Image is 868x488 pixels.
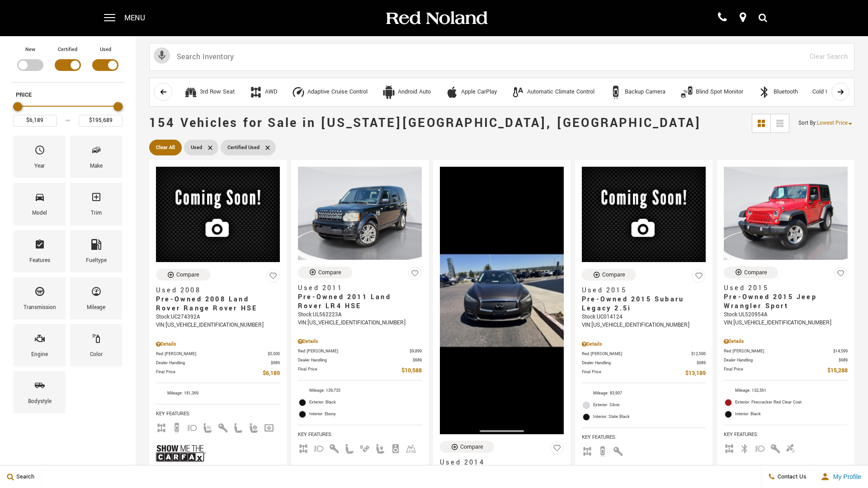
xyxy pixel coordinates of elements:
span: Keyless Entry [770,444,781,451]
button: BluetoothBluetooth [753,83,803,102]
span: Certified Used [227,142,259,153]
span: $6,189 [263,369,280,378]
div: Backup Camera [625,88,665,96]
span: Features [34,237,45,256]
div: BodystyleBodystyle [14,371,66,413]
span: Backup Camera [597,447,608,454]
button: Automatic Climate ControlAutomatic Climate Control [506,83,599,102]
div: VIN: [US_VEHICLE_IDENTIFICATION_NUMBER] [156,321,280,329]
div: Pricing Details - Pre-Owned 2008 Land Rover Range Rover HSE With Navigation & 4WD [156,340,280,348]
div: Fueltype [86,256,107,266]
div: Adaptive Cruise Control [307,88,368,96]
div: Mileage [87,303,105,313]
input: Minimum [13,115,57,127]
a: Dealer Handling $689 [156,360,280,366]
div: Stock : UL562223A [298,311,422,319]
a: Used 2008Pre-Owned 2008 Land Rover Range Rover HSE [156,286,280,313]
div: Blind Spot Monitor [680,85,693,99]
span: Heated Seats [202,423,213,430]
div: Model [32,208,47,218]
span: AWD [298,444,309,451]
div: Engine [31,350,48,360]
button: Adaptive Cruise ControlAdaptive Cruise Control [287,83,373,102]
div: MakeMake [70,136,122,178]
div: Compare [460,443,483,451]
img: 2008 Land Rover Range Rover HSE [156,167,280,262]
span: Fog Lights [313,444,324,451]
span: Keyless Entry [329,444,340,451]
div: Android Auto [398,88,431,96]
span: Navigation Sys [264,423,274,430]
div: Apple CarPlay [461,88,497,96]
span: Final Price [156,369,263,378]
span: AWD [582,447,593,454]
button: Save Vehicle [266,269,280,286]
button: Android AutoAndroid Auto [377,83,436,102]
span: Pre-Owned 2015 Jeep Wrangler Sport [724,293,841,311]
div: Price [13,99,123,127]
span: Used 2011 [298,284,415,293]
span: Sort By : [798,119,817,127]
span: My Profile [830,473,861,480]
div: AWD [249,85,263,99]
span: Used 2015 [724,284,841,293]
span: Leather Seats [344,444,355,451]
div: Pricing Details - Pre-Owned 2015 Jeep Wrangler Sport 4WD [724,338,848,346]
div: Blind Spot Monitor [696,88,743,96]
span: Keyless Entry [613,447,623,454]
span: Keyless Entry [217,423,228,430]
div: Features [29,256,50,266]
a: Final Price $10,588 [298,366,422,375]
span: $689 [839,357,848,364]
div: MileageMileage [70,277,122,319]
span: Lowest Price [817,119,848,127]
img: 2015 Subaru Legacy 2.5i [582,167,706,262]
span: Engine [34,331,45,350]
a: Red [PERSON_NAME] $14,599 [724,348,848,355]
button: Save Vehicle [550,441,564,459]
a: Used 2011Pre-Owned 2011 Land Rover LR4 HSE [298,284,422,311]
span: $689 [697,360,706,366]
span: $689 [413,357,422,364]
span: $5,500 [268,351,280,357]
div: Bluetooth [774,88,798,96]
span: Exterior: Black [309,398,422,407]
div: Stock : UC014124 [582,313,706,321]
div: Automatic Climate Control [511,85,525,99]
span: Power Seats [375,444,386,451]
button: Compare Vehicle [582,269,636,281]
span: AWD [724,444,735,451]
span: Exterior: Silver [593,401,706,410]
li: Mileage: 181,369 [156,388,280,399]
div: Bodystyle [28,397,52,407]
span: Interior: Slate Black [593,413,706,422]
span: Used [191,142,202,153]
div: AWD [265,88,277,96]
span: Red [PERSON_NAME] [298,348,410,355]
button: 3rd Row Seat3rd Row Seat [179,83,240,102]
span: Red [PERSON_NAME] [582,351,691,357]
button: Compare Vehicle [440,441,494,453]
span: $13,189 [685,369,706,378]
div: Transmission [24,303,56,313]
span: Final Price [582,369,685,378]
span: Fog Lights [187,423,198,430]
div: Pricing Details - Pre-Owned 2011 Land Rover LR4 HSE 4WD [298,338,422,346]
button: Blind Spot MonitorBlind Spot Monitor [675,83,748,102]
div: Stock : UC274392A [156,313,280,321]
span: Red [PERSON_NAME] [724,348,833,355]
span: Satellite Radio Ready [785,444,796,451]
div: FeaturesFeatures [14,230,66,272]
span: Search [14,473,34,481]
span: Make [91,142,102,161]
span: AWD [156,423,167,430]
div: Minimum Price [13,102,22,111]
input: Search Inventory [149,43,854,71]
div: Compare [318,268,341,277]
button: Save Vehicle [692,269,706,286]
h5: Price [16,91,120,99]
span: Final Price [724,366,827,375]
img: Show Me the CARFAX Badge [156,437,206,470]
div: VIN: [US_VEHICLE_IDENTIFICATION_NUMBER] [582,321,706,329]
button: Apple CarPlayApple CarPlay [440,83,502,102]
